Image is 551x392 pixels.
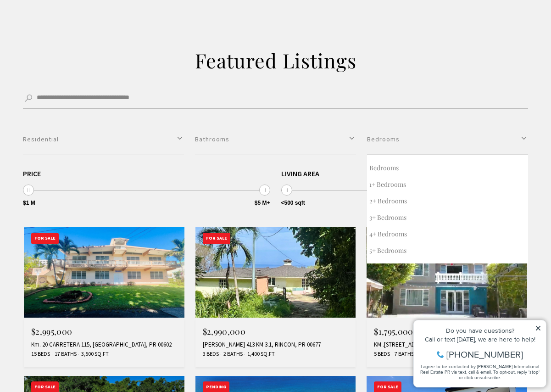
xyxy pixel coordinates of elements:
[11,56,131,74] span: I agree to be contacted by [PERSON_NAME] International Real Estate PR via text, call & email. To ...
[367,160,528,176] button: Bedrooms
[24,227,184,367] a: For Sale $2,995,000 Km. 20 CARRETERA 115, [GEOGRAPHIC_DATA], PR 00602 15 Beds 17 Baths 3,500 Sq.Ft.
[374,326,413,337] span: $1,795,000
[203,341,349,348] div: [PERSON_NAME] 413 KM 3.1, RINCON, PR 00677
[78,48,473,73] h2: Featured Listings
[392,350,414,358] span: 7 Baths
[52,350,77,358] span: 17 Baths
[367,176,528,193] button: 1+ Bedrooms
[31,341,177,348] div: Km. 20 CARRETERA 115, [GEOGRAPHIC_DATA], PR 00602
[367,227,527,367] a: For Sale $1,795,000 KM .[STREET_ADDRESS] 5 Beds 7 Baths [STREET_ADDRESS]
[374,350,390,358] span: 5 Beds
[10,29,133,36] div: Call or text [DATE], we are here to help!
[367,155,528,263] div: Bedrooms
[245,350,276,358] span: 1,400 Sq.Ft.
[23,88,528,109] input: Search by Address, City, or Neighborhood
[38,43,114,52] span: [PHONE_NUMBER]
[31,326,72,337] span: $2,995,000
[10,21,133,27] div: Do you have questions?
[203,233,230,244] div: For Sale
[203,350,219,358] span: 3 Beds
[367,242,528,259] button: 5+ Bedrooms
[367,123,528,155] button: Bedrooms
[281,200,305,206] span: <500 sqft
[221,350,243,358] span: 2 Baths
[195,123,356,155] button: Bathrooms
[255,200,270,206] span: $5 M+
[23,123,184,155] button: Residential
[23,200,35,206] span: $1 M
[367,209,528,226] button: 3+ Bedrooms
[31,233,59,244] div: For Sale
[367,193,528,209] button: 2+ Bedrooms
[367,226,528,242] button: 4+ Bedrooms
[31,350,50,358] span: 15 Beds
[79,350,110,358] span: 3,500 Sq.Ft.
[203,326,245,337] span: $2,990,000
[374,341,520,348] div: KM .[STREET_ADDRESS]
[195,227,356,367] a: For Sale $2,990,000 [PERSON_NAME] 413 KM 3.1, RINCON, PR 00677 3 Beds 2 Baths 1,400 Sq.Ft.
